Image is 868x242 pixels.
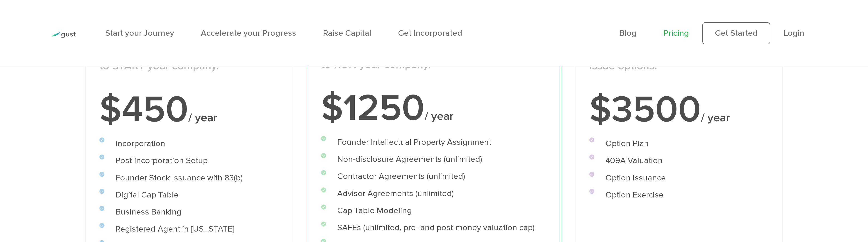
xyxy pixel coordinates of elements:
li: 409A Valuation [589,155,769,167]
a: Blog [619,28,637,38]
li: Post-incorporation Setup [99,155,279,167]
a: Get Incorporated [398,28,462,38]
a: Accelerate your Progress [201,28,296,38]
li: Digital Cap Table [99,189,279,201]
li: Founder Intellectual Property Assignment [321,136,547,149]
li: Founder Stock Issuance with 83(b) [99,172,279,184]
a: Pricing [663,28,689,38]
li: Non-disclosure Agreements (unlimited) [321,153,547,166]
li: SAFEs (unlimited, pre- and post-money valuation cap) [321,222,547,234]
div: $450 [99,91,279,128]
span: / year [425,109,453,123]
li: Advisor Agreements (unlimited) [321,187,547,200]
li: Cap Table Modeling [321,205,547,217]
li: Option Issuance [589,172,769,184]
span: / year [701,111,730,125]
li: Contractor Agreements (unlimited) [321,170,547,183]
a: Raise Capital [323,28,371,38]
div: $1250 [321,90,547,127]
li: Incorporation [99,137,279,150]
li: Business Banking [99,206,279,218]
li: Registered Agent in [US_STATE] [99,223,279,235]
li: Option Exercise [589,189,769,201]
div: $3500 [589,91,769,128]
a: Get Started [702,22,770,45]
img: Gust Logo [50,32,76,38]
li: Option Plan [589,137,769,150]
span: / year [188,111,217,125]
a: Start your Journey [105,28,174,38]
a: Login [784,28,804,38]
